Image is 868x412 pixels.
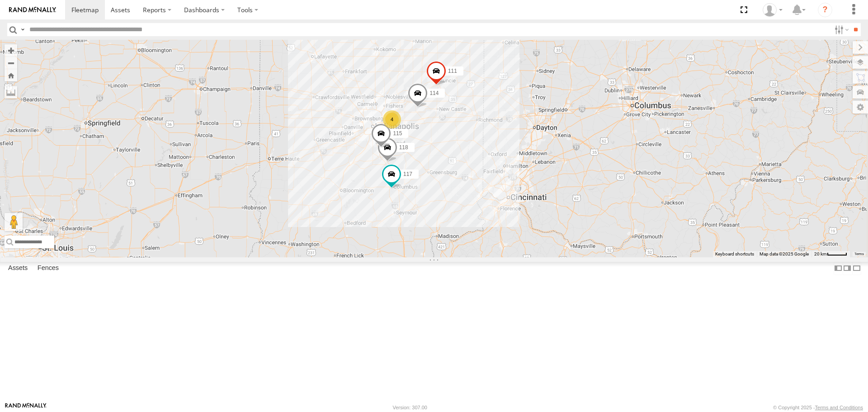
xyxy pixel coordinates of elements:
a: Visit our Website [5,403,47,412]
label: Dock Summary Table to the Left [834,262,843,275]
div: Brandon Hickerson [759,3,786,17]
i: ? [818,3,832,17]
button: Map Scale: 20 km per 41 pixels [811,251,850,257]
span: 20 km [814,251,827,256]
label: Measure [5,86,17,99]
span: 118 [399,145,408,151]
button: Zoom out [5,57,17,69]
span: 114 [429,90,439,96]
div: Version: 307.00 [393,405,427,410]
label: Search Query [19,23,26,36]
label: Map Settings [853,101,868,114]
button: Zoom Home [5,69,17,81]
label: Hide Summary Table [852,262,861,275]
span: 111 [448,68,457,74]
img: rand-logo.svg [9,7,56,13]
div: 4 [383,110,401,128]
label: Search Filter Options [831,23,850,36]
button: Keyboard shortcuts [715,251,754,257]
button: Drag Pegman onto the map to open Street View [5,213,23,231]
label: Assets [4,262,32,275]
button: Zoom in [5,44,17,57]
span: 117 [403,171,412,177]
span: 115 [393,130,402,137]
label: Fences [33,262,63,275]
a: Terms (opens in new tab) [854,252,864,256]
a: Terms and Conditions [815,405,863,410]
span: Map data ©2025 Google [759,251,809,256]
label: Dock Summary Table to the Right [843,262,852,275]
div: © Copyright 2025 - [773,405,863,410]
